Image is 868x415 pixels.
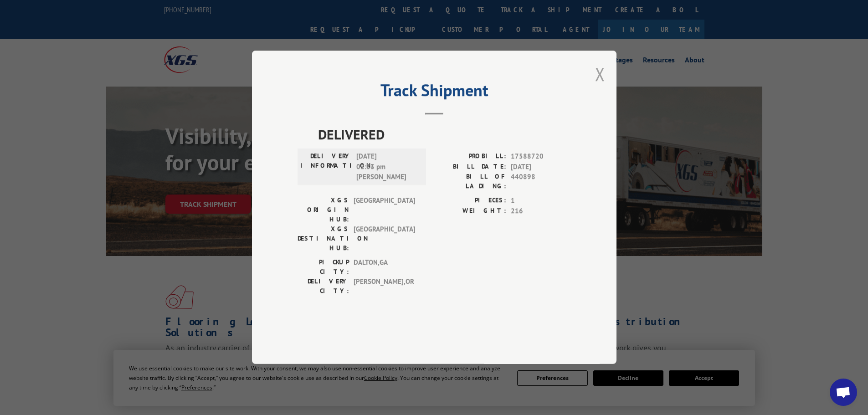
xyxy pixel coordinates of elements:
[318,124,571,145] span: DELIVERED
[298,84,571,101] h2: Track Shipment
[511,206,571,216] span: 216
[356,152,418,183] span: [DATE] 02:33 pm [PERSON_NAME]
[354,196,415,225] span: [GEOGRAPHIC_DATA]
[511,172,571,191] span: 440898
[298,258,349,277] label: PICKUP CITY:
[354,225,415,253] span: [GEOGRAPHIC_DATA]
[298,225,349,253] label: XGS DESTINATION HUB:
[354,258,415,277] span: DALTON , GA
[434,206,506,216] label: WEIGHT:
[300,152,352,183] label: DELIVERY INFORMATION:
[354,277,415,296] span: [PERSON_NAME] , OR
[595,62,605,86] button: Close modal
[830,379,857,406] div: Open chat
[511,162,571,172] span: [DATE]
[434,162,506,172] label: BILL DATE:
[434,196,506,206] label: PIECES:
[434,152,506,162] label: PROBILL:
[434,172,506,191] label: BILL OF LADING:
[511,196,571,206] span: 1
[511,152,571,162] span: 17588720
[298,277,349,296] label: DELIVERY CITY:
[298,196,349,225] label: XGS ORIGIN HUB:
